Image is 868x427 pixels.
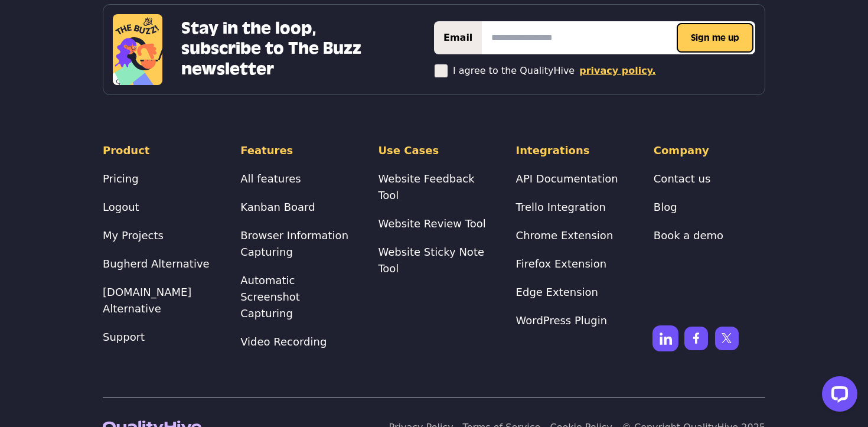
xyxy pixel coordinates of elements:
[579,64,655,78] a: privacy policy.
[453,64,575,78] p: I agree to the QualityHive
[378,172,474,201] a: Website Feedback Tool
[516,142,628,159] h4: Integrations
[654,201,677,213] a: Blog
[378,142,490,159] h4: Use Cases
[677,23,753,53] button: Sign me up
[240,335,327,348] a: Video Recording
[434,21,482,54] label: Email
[378,217,485,230] a: Website Review Tool
[181,19,380,80] h3: Stay in the loop, subscribe to The Buzz newsletter
[684,327,708,350] img: Facebook
[654,229,723,242] a: Book a demo
[516,229,614,242] a: Chrome Extension
[240,229,348,258] a: Browser Information Capturing
[715,327,739,350] img: X
[103,229,164,242] a: My Projects
[103,331,145,343] a: Support
[516,314,607,327] a: WordPress Plugin
[113,14,162,85] img: The Buzz Newsletter
[516,286,598,298] a: Edge Extension
[240,172,301,185] a: All features
[103,142,214,159] h4: Product
[652,325,678,351] img: Linkedin
[516,172,618,185] a: API Documentation
[240,142,352,159] h4: Features
[103,172,139,185] a: Pricing
[240,274,300,320] a: Automatic Screenshot Capturing
[103,201,139,213] a: Logout
[103,286,191,315] a: [DOMAIN_NAME] Alternative
[103,257,210,270] a: Bugherd Alternative
[516,201,606,213] a: Trello Integration
[378,246,484,275] a: Website Sticky Note Tool
[516,257,607,270] a: Firefox Extension
[812,371,862,421] iframe: LiveChat chat widget
[654,172,711,185] a: Contact us
[654,142,765,159] h4: Company
[240,201,315,213] a: Kanban Board
[482,21,755,54] input: email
